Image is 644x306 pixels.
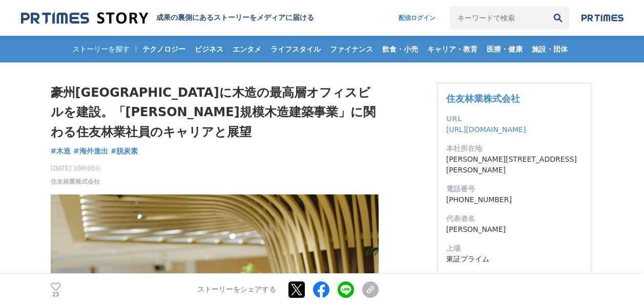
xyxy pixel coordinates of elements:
a: 成果の裏側にあるストーリーをメディアに届ける 成果の裏側にあるストーリーをメディアに届ける [21,11,314,25]
span: #脱炭素 [111,146,138,156]
a: 施設・団体 [528,36,572,62]
a: ファイナンス [326,36,377,62]
a: 住友林業株式会社 [446,93,520,104]
a: #海外進出 [73,146,108,157]
dt: 資本金 [446,273,583,283]
dt: 本社所在地 [446,143,583,154]
a: 住友林業株式会社 [51,177,100,186]
dt: URL [446,114,583,124]
input: キーワードで検索 [450,7,547,29]
p: ストーリーをシェアする [197,286,276,295]
span: 飲食・小売 [378,45,422,54]
span: エンタメ [228,45,265,54]
dd: [PHONE_NUMBER] [446,194,583,205]
dt: 上場 [446,243,583,254]
a: ビジネス [191,36,227,62]
span: ビジネス [191,45,227,54]
h1: 豪州[GEOGRAPHIC_DATA]に木造の最高層オフィスビルを建設。「[PERSON_NAME]規模木造建築事業」に関わる住友林業社員のキャリアと展望 [51,83,379,142]
span: ファイナンス [326,45,377,54]
a: [URL][DOMAIN_NAME] [446,125,526,134]
dt: 電話番号 [446,184,583,194]
button: 検索 [547,7,569,29]
a: #木造 [51,146,71,157]
dd: [PERSON_NAME][STREET_ADDRESS][PERSON_NAME] [446,154,583,176]
a: 飲食・小売 [378,36,422,62]
img: prtimes [581,14,624,22]
span: 施設・団体 [528,45,572,54]
span: #木造 [51,146,71,156]
span: #海外進出 [73,146,108,156]
a: テクノロジー [138,36,190,62]
a: 医療・健康 [483,36,527,62]
a: エンタメ [228,36,265,62]
h2: 成果の裏側にあるストーリーをメディアに届ける [156,13,314,23]
img: 成果の裏側にあるストーリーをメディアに届ける [21,11,148,25]
span: キャリア・教育 [423,45,482,54]
dd: 東証プライム [446,254,583,265]
a: #脱炭素 [111,146,138,157]
span: [DATE] 10時00分 [51,164,101,173]
a: キャリア・教育 [423,36,482,62]
dd: [PERSON_NAME] [446,224,583,235]
p: 23 [51,292,61,297]
span: テクノロジー [138,45,190,54]
a: 配信ログイン [388,7,446,29]
dt: 代表者名 [446,213,583,224]
span: 医療・健康 [483,45,527,54]
span: ライフスタイル [266,45,325,54]
a: ライフスタイル [266,36,325,62]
